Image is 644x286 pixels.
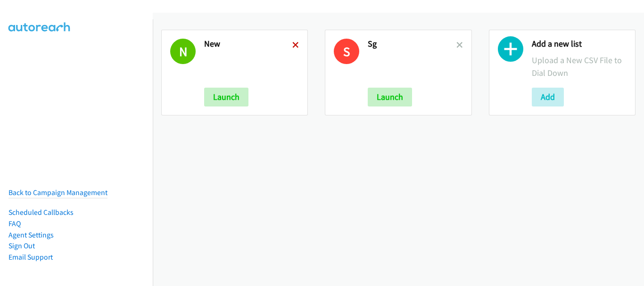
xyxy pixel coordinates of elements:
h1: N [170,39,196,64]
button: Add [532,88,564,106]
h2: New [204,39,292,49]
a: FAQ [8,219,21,228]
button: Launch [368,88,412,106]
a: Back to Campaign Management [8,188,107,197]
h2: Add a new list [532,39,627,49]
a: Scheduled Callbacks [8,208,74,217]
h1: S [334,39,359,64]
a: Email Support [8,253,53,261]
p: Upload a New CSV File to Dial Down [532,54,627,79]
button: Launch [204,88,248,106]
a: Sign Out [8,241,35,250]
a: Agent Settings [8,230,54,239]
h2: Sg [368,39,456,49]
